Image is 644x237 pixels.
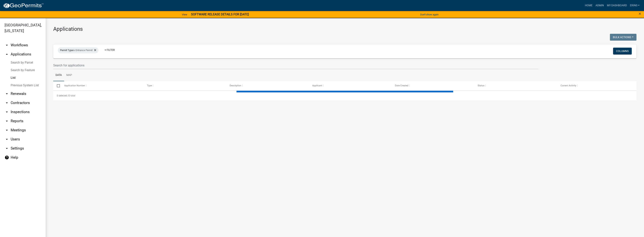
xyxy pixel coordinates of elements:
span: Current Activity [560,84,576,87]
datatable-header-cell: Type [143,81,226,90]
datatable-header-cell: Date Created [391,81,474,90]
datatable-header-cell: Status [474,81,557,90]
span: Application Number [64,84,85,87]
div: 0 total [53,91,636,100]
span: 0 selected / [57,94,69,97]
button: Bulk Actions [610,34,636,41]
input: Search for applications [53,61,538,69]
i: arrow_drop_down [5,137,9,142]
span: Status [478,84,484,87]
i: arrow_drop_down [5,43,9,47]
h3: Applications [53,26,636,32]
i: arrow_drop_down [5,110,9,114]
button: Don't show again [419,11,440,18]
strong: SOFTWARE RELEASE DETAILS FOR [DATE] [191,13,249,16]
a: Home [583,2,594,9]
datatable-header-cell: Applicant [309,81,391,90]
span: Date Created [395,84,408,87]
a: Map [64,69,74,81]
i: arrow_drop_down [5,91,9,96]
span: Type [147,84,152,87]
a: Admin [594,2,605,9]
a: My Dashboard [605,2,628,9]
button: Columns [613,48,632,54]
i: arrow_drop_up [5,52,9,57]
datatable-header-cell: Description [226,81,309,90]
span: Applicant [312,84,322,87]
i: arrow_drop_down [5,119,9,123]
span: Description [230,84,241,87]
a: + Filter [102,46,118,53]
a: erins [628,2,641,9]
a: View [180,11,189,18]
i: arrow_drop_down [5,101,9,105]
a: Data [53,69,64,81]
datatable-header-cell: Select [53,81,60,90]
span: Permit Type [60,49,73,52]
div: is Entrance Permit [58,47,98,53]
i: arrow_drop_down [5,128,9,132]
datatable-header-cell: Current Activity [557,81,639,90]
span: × [639,11,641,16]
i: arrow_drop_down [5,146,9,151]
i: help [5,155,9,160]
button: Close [639,11,641,16]
datatable-header-cell: Application Number [60,81,143,90]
